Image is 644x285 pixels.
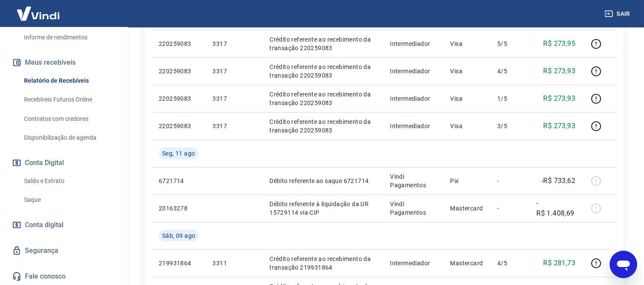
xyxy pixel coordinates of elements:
[21,191,118,209] a: Saque
[10,53,118,72] button: Meus recebíveis
[10,241,118,260] a: Segurança
[450,259,484,267] p: Mastercard
[450,204,484,213] p: Mastercard
[162,231,195,240] span: Sáb, 09 ago
[25,219,63,231] span: Conta digital
[450,67,484,75] p: Visa
[390,172,436,189] p: Vindi Pagamentos
[21,29,118,46] a: Informe de rendimentos
[450,94,484,103] p: Visa
[269,200,376,217] p: Débito referente à liquidação da UR 15729114 via CIP
[162,149,195,158] span: Seg, 11 ago
[450,122,484,130] p: Visa
[450,177,484,185] p: Pix
[390,259,436,267] p: Intermediador
[269,90,376,107] p: Crédito referente ao recebimento da transação 220259083
[497,94,523,103] p: 1/5
[10,153,118,172] button: Conta Digital
[159,39,199,48] p: 220259083
[212,122,256,130] p: 3317
[159,122,199,130] p: 220259083
[269,177,376,185] p: Débito referente ao saque 6721714
[212,39,256,48] p: 3317
[10,0,66,27] img: Vindi
[10,216,118,234] a: Conta digital
[269,117,376,135] p: Crédito referente ao recebimento da transação 220259083
[212,259,256,267] p: 3311
[390,122,436,130] p: Intermediador
[497,39,523,48] p: 5/5
[544,66,576,76] p: R$ 273,93
[21,129,118,147] a: Disponibilização de agenda
[536,198,575,219] p: -R$ 1.408,69
[390,39,436,48] p: Intermediador
[21,110,118,128] a: Contratos com credores
[541,176,575,186] p: -R$ 733,62
[610,251,637,278] iframe: Botão para abrir a janela de mensagens
[497,122,523,130] p: 3/5
[269,255,376,272] p: Crédito referente ao recebimento da transação 219931864
[390,94,436,103] p: Intermediador
[497,259,523,267] p: 4/5
[390,67,436,75] p: Intermediador
[390,200,436,217] p: Vindi Pagamentos
[21,72,118,90] a: Relatório de Recebíveis
[159,259,199,267] p: 219931864
[159,204,199,213] p: 20163278
[212,94,256,103] p: 3317
[497,177,523,185] p: -
[159,177,199,185] p: 6721714
[497,67,523,75] p: 4/5
[544,121,576,131] p: R$ 273,93
[269,35,376,52] p: Crédito referente ao recebimento da transação 220259083
[497,204,523,213] p: -
[21,172,118,190] a: Saldo e Extrato
[269,63,376,80] p: Crédito referente ao recebimento da transação 220259083
[21,91,118,108] a: Recebíveis Futuros Online
[603,6,634,22] button: Sair
[450,39,484,48] p: Visa
[159,94,199,103] p: 220259083
[544,93,576,104] p: R$ 273,93
[544,39,576,49] p: R$ 273,95
[159,67,199,75] p: 220259083
[544,258,576,268] p: R$ 281,73
[212,67,256,75] p: 3317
